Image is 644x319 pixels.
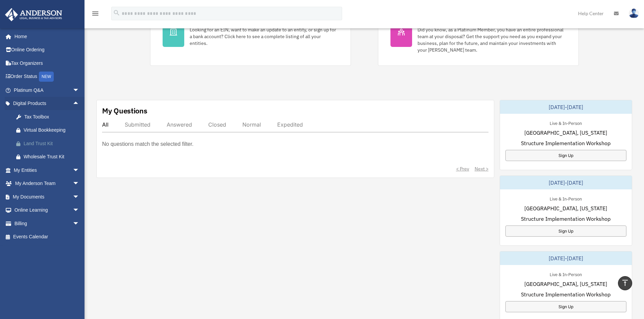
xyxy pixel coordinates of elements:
[208,121,226,128] div: Closed
[150,5,351,66] a: My Entities Looking for an EIN, want to make an update to an entity, or sign up for a bank accoun...
[505,150,626,161] a: Sign Up
[544,119,587,126] div: Live & In-Person
[378,5,579,66] a: My Anderson Team Did you know, as a Platinum Member, you have an entire professional team at your...
[91,12,99,18] a: menu
[5,217,90,230] a: Billingarrow_drop_down
[113,9,120,17] i: search
[5,230,90,244] a: Events Calendar
[5,70,90,84] a: Order StatusNEW
[5,83,90,97] a: Platinum Q&Aarrow_drop_down
[5,97,90,110] a: Digital Productsarrow_drop_up
[521,215,611,223] span: Structure Implementation Workshop
[125,121,150,128] div: Submitted
[5,30,86,43] a: Home
[500,176,632,189] div: [DATE]-[DATE]
[242,121,261,128] div: Normal
[102,106,147,116] div: My Questions
[73,217,86,231] span: arrow_drop_down
[102,121,109,128] div: All
[521,290,611,298] span: Structure Implementation Workshop
[73,190,86,204] span: arrow_drop_down
[9,110,90,124] a: Tax Toolbox
[5,163,90,177] a: My Entitiesarrow_drop_down
[24,126,81,134] div: Virtual Bookkeeping
[91,9,99,18] i: menu
[418,26,566,53] div: Did you know, as a Platinum Member, you have an entire professional team at your disposal? Get th...
[39,72,54,82] div: NEW
[500,251,632,265] div: [DATE]-[DATE]
[544,195,587,202] div: Live & In-Person
[167,121,192,128] div: Answered
[544,270,587,277] div: Live & In-Person
[500,100,632,114] div: [DATE]-[DATE]
[24,153,81,161] div: Wholesale Trust Kit
[5,43,90,57] a: Online Ordering
[24,113,81,121] div: Tax Toolbox
[5,56,90,70] a: Tax Organizers
[524,280,607,288] span: [GEOGRAPHIC_DATA], [US_STATE]
[190,26,338,47] div: Looking for an EIN, want to make an update to an entity, or sign up for a bank account? Click her...
[505,225,626,237] a: Sign Up
[629,8,639,18] img: User Pic
[5,204,90,217] a: Online Learningarrow_drop_down
[524,204,607,212] span: [GEOGRAPHIC_DATA], [US_STATE]
[73,163,86,177] span: arrow_drop_down
[618,276,632,290] a: vertical_align_top
[73,83,86,97] span: arrow_drop_down
[73,97,86,111] span: arrow_drop_up
[9,150,90,164] a: Wholesale Trust Kit
[277,121,303,128] div: Expedited
[9,137,90,150] a: Land Trust Kit
[73,204,86,217] span: arrow_drop_down
[73,177,86,191] span: arrow_drop_down
[102,139,193,149] p: No questions match the selected filter.
[3,8,64,21] img: Anderson Advisors Platinum Portal
[5,177,90,190] a: My Anderson Teamarrow_drop_down
[505,301,626,312] a: Sign Up
[521,139,611,147] span: Structure Implementation Workshop
[524,129,607,137] span: [GEOGRAPHIC_DATA], [US_STATE]
[5,190,90,204] a: My Documentsarrow_drop_down
[621,279,629,287] i: vertical_align_top
[9,124,90,137] a: Virtual Bookkeeping
[24,139,81,148] div: Land Trust Kit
